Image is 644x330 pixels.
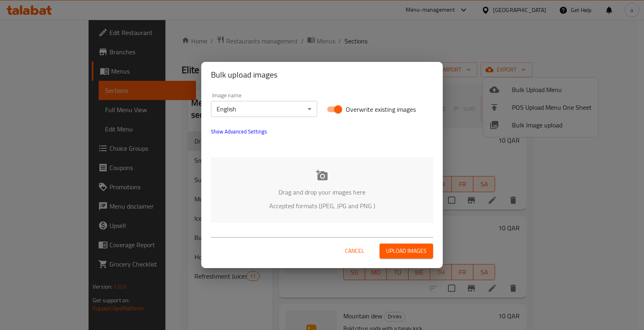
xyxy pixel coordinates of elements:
[223,201,421,211] p: Accepted formats (JPEG, JPG and PNG )
[342,244,367,258] button: Cancel
[206,122,272,141] button: show more
[345,246,364,256] span: Cancel
[380,244,433,258] button: Upload images
[386,246,427,256] span: Upload images
[211,127,267,136] span: Show Advanced Settings
[211,101,317,117] div: English
[223,187,421,197] p: Drag and drop your images here
[211,68,433,81] h2: Bulk upload images
[346,105,416,114] span: Overwrite existing images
